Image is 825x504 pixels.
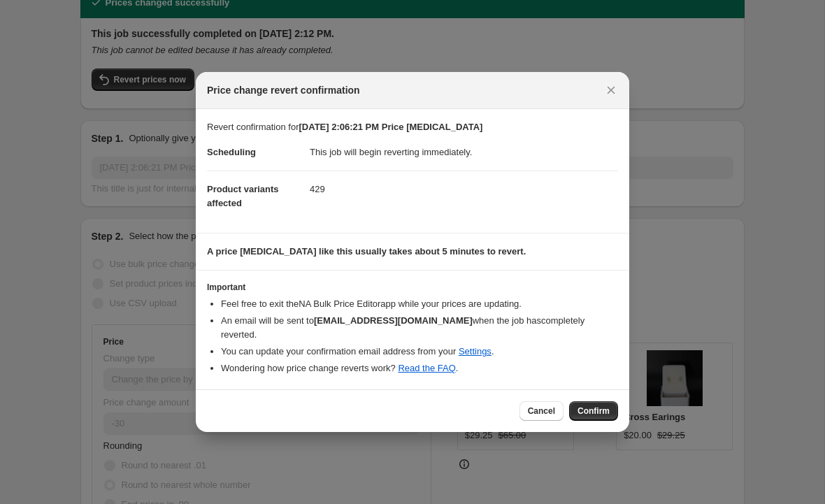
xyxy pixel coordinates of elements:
b: [DATE] 2:06:21 PM Price [MEDICAL_DATA] [299,122,483,132]
b: A price [MEDICAL_DATA] like this usually takes about 5 minutes to revert. [207,246,526,257]
h3: Important [207,282,618,293]
li: Feel free to exit the NA Bulk Price Editor app while your prices are updating. [221,297,618,311]
p: Revert confirmation for [207,120,618,134]
button: Confirm [569,401,618,421]
span: Scheduling [207,147,256,157]
li: An email will be sent to when the job has completely reverted . [221,314,618,342]
span: Confirm [577,405,610,417]
button: Close [601,80,621,100]
span: Price change revert confirmation [207,83,360,97]
a: Read the FAQ [398,363,455,373]
dd: 429 [310,171,618,208]
button: Cancel [519,401,564,421]
dd: This job will begin reverting immediately. [310,134,618,171]
a: Settings [459,346,492,357]
span: Cancel [528,405,555,417]
span: Product variants affected [207,184,279,208]
li: Wondering how price change reverts work? . [221,361,618,375]
li: You can update your confirmation email address from your . [221,345,618,359]
b: [EMAIL_ADDRESS][DOMAIN_NAME] [314,315,473,326]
